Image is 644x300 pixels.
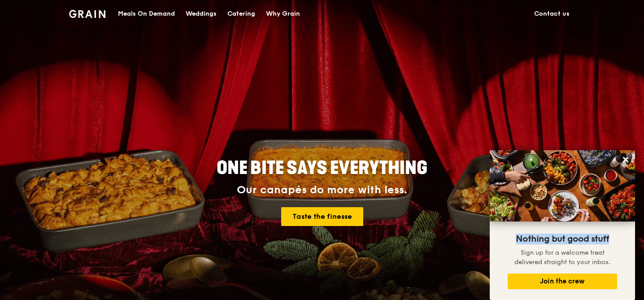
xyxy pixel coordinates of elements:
[186,0,217,27] div: Weddings
[490,150,635,222] img: DSC07876-Edit02-Large.jpeg
[514,249,610,266] span: Sign up for a welcome treat delivered straight to your inbox.
[508,274,617,289] button: Join the crew
[180,0,222,27] a: Weddings
[618,152,633,167] button: Close
[118,0,175,27] div: Meals On Demand
[266,0,300,27] div: Why Grain
[281,207,363,226] a: Taste the finesse
[69,10,105,18] img: Grain
[161,184,483,196] div: Our canapés do more with less.
[217,157,427,179] span: ONE BITE SAYS EVERYTHING
[222,0,261,27] a: Catering
[529,0,575,27] a: Contact us
[516,234,609,244] span: Nothing but good stuff
[227,0,255,27] div: Catering
[261,0,305,27] a: Why Grain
